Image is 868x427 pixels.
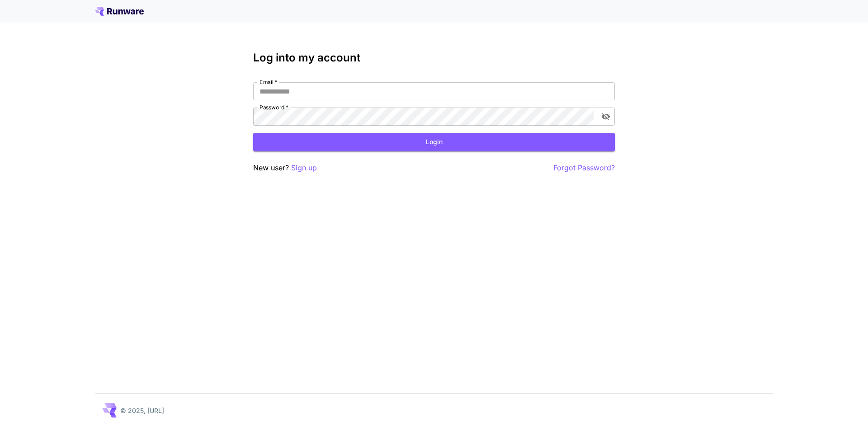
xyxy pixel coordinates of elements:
[291,162,317,174] button: Sign up
[253,133,615,151] button: Login
[598,108,614,125] button: toggle password visibility
[259,78,277,86] label: Email
[120,406,164,415] p: © 2025, [URL]
[553,162,615,174] button: Forgot Password?
[259,103,288,111] label: Password
[253,52,615,64] h3: Log into my account
[253,162,317,174] p: New user?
